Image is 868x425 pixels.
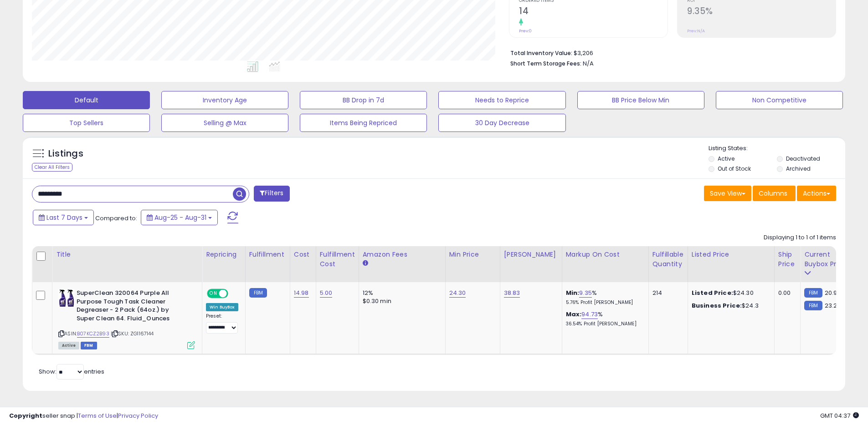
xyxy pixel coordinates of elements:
[704,186,751,201] button: Save View
[208,290,219,298] span: ON
[753,186,796,201] button: Columns
[56,250,198,259] div: Title
[58,342,79,349] span: All listings currently available for purchase on Amazon
[438,114,565,132] button: 30 Day Decrease
[579,288,592,298] a: 9.35
[206,313,238,334] div: Preset:
[566,299,642,306] p: 5.76% Profit [PERSON_NAME]
[510,49,572,57] b: Total Inventory Value:
[58,289,195,348] div: ASIN:
[32,163,72,172] div: Clear All Filters
[566,289,642,306] div: %
[294,288,309,298] a: 14.98
[692,289,767,297] div: $24.30
[48,147,83,160] h5: Listings
[804,301,822,310] small: FBM
[566,310,642,327] div: %
[363,297,438,305] div: $0.30 min
[652,289,681,297] div: 214
[583,59,594,68] span: N/A
[692,301,742,310] b: Business Price:
[519,28,532,34] small: Prev: 0
[581,310,598,319] a: 94.73
[718,155,734,162] label: Active
[718,165,751,172] label: Out of Stock
[95,214,137,223] span: Compared to:
[687,28,705,34] small: Prev: N/A
[77,289,187,325] b: SuperClean 320064 Purple All Purpose Tough Task Cleaner Degreaser - 2 Pack (64oz.) by Super Clean...
[249,288,267,298] small: FBM
[519,6,668,18] h2: 14
[23,114,150,132] button: Top Sellers
[504,250,558,259] div: [PERSON_NAME]
[566,250,645,259] div: Markup on Cost
[9,412,158,420] div: seller snap | |
[825,301,841,310] span: 23.23
[23,91,150,109] button: Default
[577,91,704,109] button: BB Price Below Min
[759,189,787,198] span: Columns
[566,310,582,319] b: Max:
[804,288,822,298] small: FBM
[363,259,368,268] small: Amazon Fees.
[294,250,312,259] div: Cost
[39,367,104,376] span: Show: entries
[692,250,770,259] div: Listed Price
[77,330,109,338] a: B07KCZ2B93
[687,6,836,18] h2: 9.35%
[652,250,684,269] div: Fulfillable Quantity
[764,233,836,242] div: Displaying 1 to 1 of 1 items
[206,250,241,259] div: Repricing
[9,411,42,420] strong: Copyright
[778,289,793,297] div: 0.00
[716,91,843,109] button: Non Competitive
[227,290,241,298] span: OFF
[786,155,820,162] label: Deactivated
[804,250,851,269] div: Current Buybox Price
[300,114,427,132] button: Items Being Repriced
[154,213,206,222] span: Aug-25 - Aug-31
[566,288,580,297] b: Min:
[206,303,238,311] div: Win BuyBox
[820,411,859,420] span: 2025-09-8 04:37 GMT
[141,210,218,225] button: Aug-25 - Aug-31
[300,91,427,109] button: BB Drop in 7d
[320,250,355,269] div: Fulfillment Cost
[825,288,841,297] span: 20.99
[778,250,796,269] div: Ship Price
[786,165,811,172] label: Archived
[504,288,520,298] a: 38.83
[249,250,286,259] div: Fulfillment
[510,47,829,58] li: $3,206
[449,288,466,298] a: 24.30
[320,288,333,298] a: 5.00
[510,60,581,67] b: Short Term Storage Fees:
[254,186,289,202] button: Filters
[78,411,117,420] a: Terms of Use
[797,186,836,201] button: Actions
[33,210,94,225] button: Last 7 Days
[58,289,74,307] img: 51N8cT99l9L._SL40_.jpg
[692,302,767,310] div: $24.3
[118,411,158,420] a: Privacy Policy
[709,144,845,153] p: Listing States:
[438,91,565,109] button: Needs to Reprice
[81,342,97,349] span: FBM
[692,288,733,297] b: Listed Price:
[449,250,496,259] div: Min Price
[161,114,288,132] button: Selling @ Max
[363,289,438,297] div: 12%
[46,213,82,222] span: Last 7 Days
[363,250,442,259] div: Amazon Fees
[562,246,648,282] th: The percentage added to the cost of goods (COGS) that forms the calculator for Min & Max prices.
[566,321,642,327] p: 36.54% Profit [PERSON_NAME]
[161,91,288,109] button: Inventory Age
[111,330,154,337] span: | SKU: ZG1167144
